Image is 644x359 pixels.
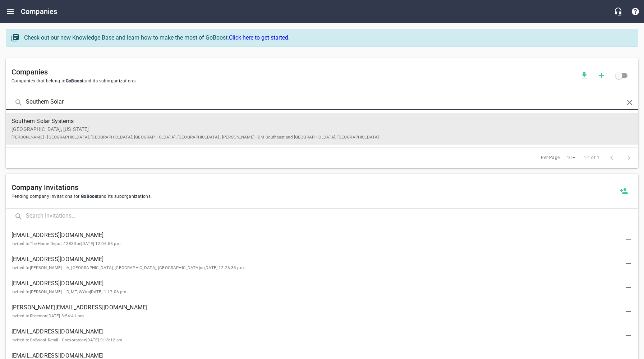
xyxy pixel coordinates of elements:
button: Delete Invitation [620,303,637,320]
small: Invited to [PERSON_NAME] - IA, [GEOGRAPHIC_DATA], [GEOGRAPHIC_DATA], [GEOGRAPHIC_DATA] on [DATE] ... [11,265,244,270]
span: [EMAIL_ADDRESS][DOMAIN_NAME] [11,231,621,240]
span: [PERSON_NAME][EMAIL_ADDRESS][DOMAIN_NAME] [11,303,621,312]
span: Per Page: [541,154,561,162]
button: Open drawer [2,3,19,20]
span: GoBoost [66,78,84,83]
input: Search Companies... [26,95,618,110]
button: Download companies [576,67,593,84]
a: Southern Solar Systems[GEOGRAPHIC_DATA], [US_STATE][PERSON_NAME] - [GEOGRAPHIC_DATA], [GEOGRAPHIC... [6,113,638,145]
button: Delete Invitation [620,327,637,344]
h6: Companies [11,66,576,78]
h6: Companies [21,6,57,17]
span: [EMAIL_ADDRESS][DOMAIN_NAME] [11,327,621,336]
button: Live Chat [609,3,627,20]
span: Click to view all companies [610,67,627,84]
small: Invited to [PERSON_NAME] - ID, MT, WY on [DATE] 1:17:06 pm [11,289,126,294]
button: Add a new company [593,67,610,84]
button: Delete Invitation [620,279,637,296]
small: Invited to The Home Depot / 3833 on [DATE] 12:06:55 pm [11,241,120,246]
a: Click here to get started. [229,34,290,41]
p: [GEOGRAPHIC_DATA], [US_STATE] [11,126,621,141]
span: Pending company invitations for and its suborganizations. [11,193,615,200]
h6: Company Invitations [11,182,615,193]
button: Delete Invitation [620,231,637,248]
span: [EMAIL_ADDRESS][DOMAIN_NAME] [11,255,621,264]
div: Check out our new Knowledge Base and learn how to make the most of GoBoost. [24,33,631,42]
span: [EMAIL_ADDRESS][DOMAIN_NAME] [11,279,621,288]
small: Invited to Rheem on [DATE] 3:54:41 pm [11,313,84,318]
span: 1-1 of 1 [584,154,599,162]
span: Southern Solar Systems [11,117,621,126]
span: Companies that belong to and its suborganizations. [11,78,576,85]
button: Invite a new company [615,182,632,200]
div: 10 [564,153,578,163]
span: GoBoost [79,194,98,199]
button: Support Portal [627,3,644,20]
small: [PERSON_NAME] - [GEOGRAPHIC_DATA], [GEOGRAPHIC_DATA], [GEOGRAPHIC_DATA], [GEOGRAPHIC_DATA] , [PER... [11,135,379,140]
small: Invited to GoBoost Retail - Corporate on [DATE] 9:18:12 am [11,337,122,342]
button: Delete Invitation [620,255,637,272]
input: Search Invitations... [26,209,638,224]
